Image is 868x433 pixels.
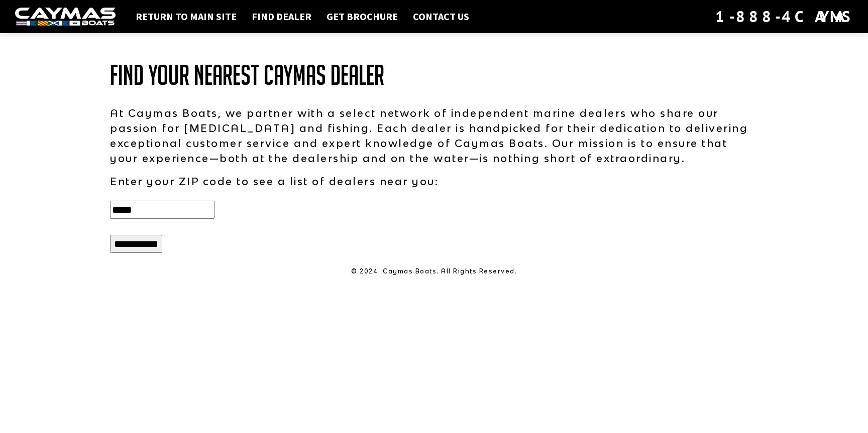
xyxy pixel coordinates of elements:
a: Return to main site [131,10,242,23]
p: © 2024. Caymas Boats. All Rights Reserved. [110,267,758,276]
a: Get Brochure [321,10,403,23]
p: Enter your ZIP code to see a list of dealers near you: [110,174,758,189]
a: Contact Us [408,10,474,23]
h1: Find Your Nearest Caymas Dealer [110,60,758,90]
a: Find Dealer [247,10,316,23]
p: At Caymas Boats, we partner with a select network of independent marine dealers who share our pas... [110,105,758,166]
img: white-logo-c9c8dbefe5ff5ceceb0f0178aa75bf4bb51f6bca0971e226c86eb53dfe498488.png [15,8,116,26]
div: 1-888-4CAYMAS [715,6,853,28]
